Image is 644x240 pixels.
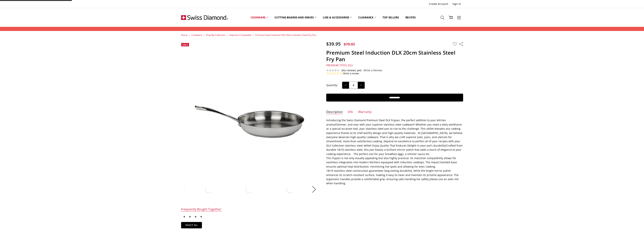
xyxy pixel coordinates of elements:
a: Lids & Accessories [320,9,355,26]
a: Recipes [402,9,419,26]
img: Premium Steel DLX - 8" (20cm) Stainless Steel Fry Pan | Swiss Diamond [285,184,295,194]
a: Premium Steel Induction DLX 20cm Stainless Steel Fry Pan [255,33,316,37]
a: Write a review [343,72,359,75]
a: Write a Review [363,69,382,72]
a: Home [181,33,187,37]
button: Previous [181,184,189,195]
a: Warranty [358,110,372,114]
h1: Premium Steel Induction DLX 20cm Stainless Steel Fry Pan [326,49,463,62]
img: Premium Steel DLX - 8" (20cm) Stainless Steel Fry Pan | Swiss Diamond [204,184,214,194]
span: Sale [182,43,188,46]
a: Induction Compatible [229,33,251,37]
p: For safety please use an oven mit when handling. [326,118,463,185]
a: Cookware [247,9,272,26]
div: Frequently Bought Together: [181,207,222,212]
span: 18/10 stainless steel construction guarantees long-lasting durability, while the bright mirror po... [326,169,459,181]
span: This frypan is not only visually appealing but also highly practical. Its induction compatibility... [326,156,457,168]
a: Sign In [450,1,463,7]
a: Select all [181,222,202,228]
a: Cutting boards and knives [271,9,320,26]
a: Description [326,110,343,114]
label: Quantity: [326,83,338,87]
span: Premium Steel DLX [326,63,353,67]
a: Shop By Collection [206,33,225,37]
a: Top Sellers [379,9,402,26]
span: $79.95 [344,42,355,47]
img: Premium Steel DLX - 8" (20cm) Stainless Steel Fry Pan | Swiss Diamond [245,184,254,194]
a: Info [348,110,353,114]
span: $39.95 [326,41,341,47]
span: Introducing the Swiss Diamond Premium Steel DLX Frypan, the perfect addition to your kitchen arse... [326,118,446,126]
a: Create Account [427,1,450,7]
a: Cookware [191,33,202,37]
a: Clearance [355,9,379,26]
span: (No reviews yet) [341,69,361,72]
button: Next [310,184,318,195]
span: Simmer, and sear with your superior stainless steel cookware! Whether you need a daily workhorse ... [326,123,463,156]
img: Free Shipping On Every Order [181,8,228,27]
